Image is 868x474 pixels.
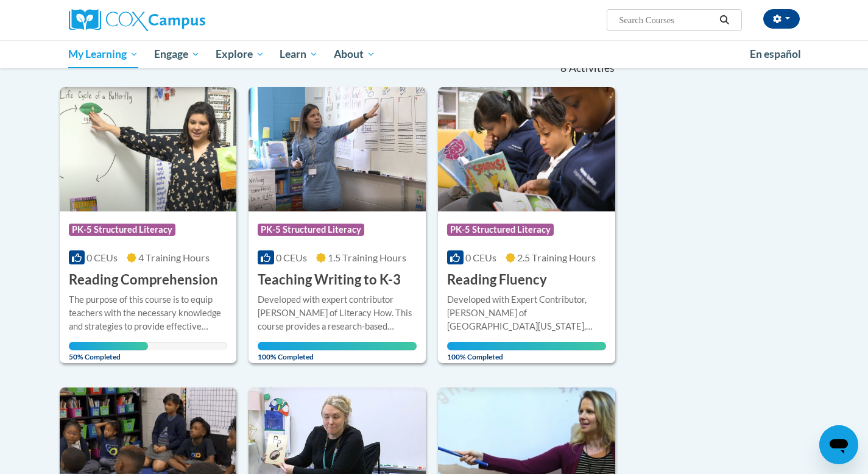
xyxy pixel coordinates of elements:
div: The purpose of this course is to equip teachers with the necessary knowledge and strategies to pr... [69,293,228,333]
a: Engage [146,40,208,68]
img: Cox Campus [69,9,205,31]
span: PK-5 Structured Literacy [447,224,554,236]
span: 0 CEUs [276,252,307,263]
h3: Reading Comprehension [69,271,218,289]
button: Search [715,13,733,27]
div: Developed with expert contributor [PERSON_NAME] of Literacy How. This course provides a research-... [258,293,417,333]
input: Search Courses [618,13,715,27]
img: Course Logo [249,87,426,211]
img: Course Logo [60,87,237,211]
span: Engage [154,47,200,62]
a: Course LogoPK-5 Structured Literacy0 CEUs2.5 Training Hours Reading FluencyDeveloped with Expert ... [438,87,615,364]
h3: Reading Fluency [447,271,547,289]
span: 100% Completed [258,342,417,361]
div: Main menu [51,40,818,68]
iframe: Button to launch messaging window [819,425,858,464]
button: Account Settings [763,9,800,29]
div: Your progress [69,342,148,350]
span: 1.5 Training Hours [328,252,406,263]
span: 50% Completed [69,342,148,361]
a: Learn [272,40,326,68]
span: Explore [216,47,264,62]
a: Cox Campus [69,9,300,31]
a: Course LogoPK-5 Structured Literacy0 CEUs4 Training Hours Reading ComprehensionThe purpose of thi... [60,87,237,364]
span: En español [750,48,801,60]
img: Course Logo [438,87,615,211]
span: About [334,47,375,62]
span: Learn [280,47,318,62]
a: Course LogoPK-5 Structured Literacy0 CEUs1.5 Training Hours Teaching Writing to K-3Developed with... [249,87,426,364]
span: PK-5 Structured Literacy [258,224,364,236]
div: Developed with Expert Contributor, [PERSON_NAME] of [GEOGRAPHIC_DATA][US_STATE], [GEOGRAPHIC_DATA... [447,293,606,333]
div: Your progress [447,342,606,350]
span: 100% Completed [447,342,606,361]
a: My Learning [61,40,147,68]
span: 2.5 Training Hours [517,252,596,263]
span: 4 Training Hours [138,252,210,263]
a: About [326,40,383,68]
a: En español [742,41,809,67]
h3: Teaching Writing to K-3 [258,271,401,289]
span: PK-5 Structured Literacy [69,224,175,236]
div: Your progress [258,342,417,350]
a: Explore [208,40,272,68]
span: My Learning [68,47,138,62]
span: 0 CEUs [465,252,496,263]
span: 0 CEUs [86,252,118,263]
